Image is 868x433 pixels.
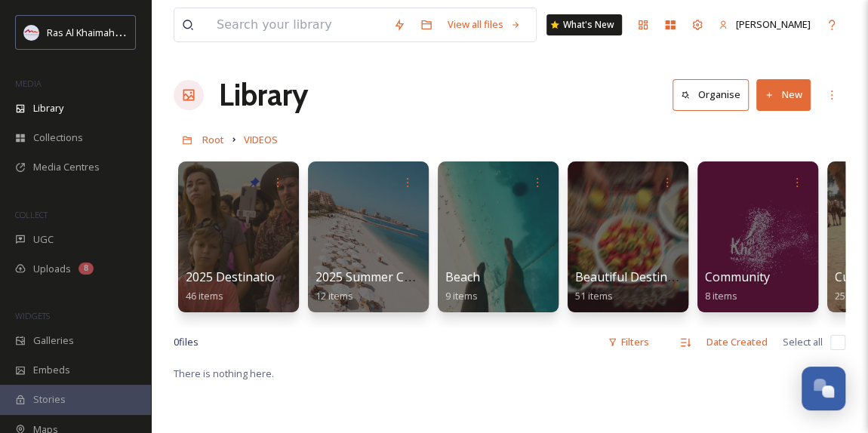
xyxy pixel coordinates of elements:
span: Beach [445,269,480,285]
span: Library [33,101,63,115]
span: Ras Al Khaimah Tourism Development Authority [47,25,260,39]
a: VIDEOS [244,131,278,149]
span: There is nothing here. [174,367,274,380]
span: Media Centres [33,160,100,174]
img: Logo_RAKTDA_RGB-01.png [24,25,39,40]
span: 46 items [186,289,223,302]
span: 9 items [445,289,478,302]
span: MEDIA [15,78,42,89]
button: New [756,79,811,110]
span: Collections [33,131,83,145]
span: Stories [33,392,66,407]
input: Search your library [209,8,386,41]
span: Root [202,133,224,146]
a: 2025 Destination Video46 items [186,270,317,302]
span: Community [705,269,770,285]
a: Community8 items [705,270,770,302]
span: Uploads [33,262,71,276]
span: WIDGETS [15,310,50,321]
span: Beautiful Destinations [575,269,703,285]
a: What's New [546,14,622,35]
span: 8 items [705,289,737,302]
a: [PERSON_NAME] [711,10,818,39]
span: Embeds [33,363,70,377]
a: Root [202,131,224,149]
a: Beautiful Destinations51 items [575,270,703,302]
span: 0 file s [174,335,199,349]
span: 2025 Destination Video [186,269,317,285]
span: [PERSON_NAME] [736,17,811,31]
a: View all files [440,10,528,39]
div: 8 [78,263,94,275]
a: Organise [673,79,756,110]
button: Organise [673,79,749,110]
span: Select all [783,335,823,349]
a: Library [219,72,308,118]
a: 2025 Summer Campaign Edits12 items [315,270,484,302]
span: Galleries [33,333,74,348]
span: VIDEOS [244,133,278,146]
div: Filters [600,327,657,357]
div: Date Created [699,327,775,357]
span: 2025 Summer Campaign Edits [315,269,484,285]
span: UGC [33,232,54,247]
span: 51 items [575,289,613,302]
a: Beach9 items [445,270,480,302]
span: COLLECT [15,209,48,220]
button: Open Chat [802,367,845,410]
span: 12 items [315,289,353,302]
